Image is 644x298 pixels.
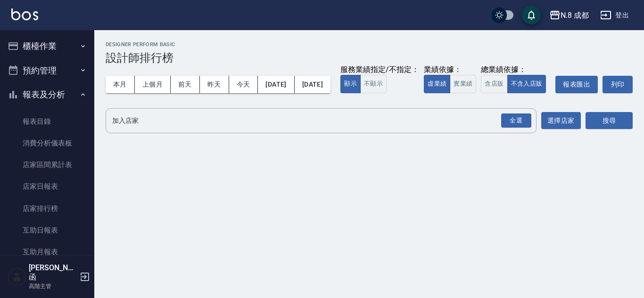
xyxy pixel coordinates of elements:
[481,65,551,75] div: 總業績依據：
[110,113,518,129] input: 店家名稱
[541,112,581,129] button: 選擇店家
[135,76,171,93] button: 上個月
[596,7,633,24] button: 登出
[424,65,476,75] div: 業績依據：
[4,176,91,197] a: 店家日報表
[258,76,294,93] button: [DATE]
[295,76,330,93] button: [DATE]
[29,263,77,282] h5: [PERSON_NAME]函
[522,6,541,24] button: save
[545,6,593,25] button: N.8 成都
[424,75,450,93] button: 虛業績
[8,267,26,286] img: Person
[4,34,91,58] button: 櫃檯作業
[501,113,531,128] div: 全選
[586,112,633,129] button: 搜尋
[4,58,91,83] button: 預約管理
[4,241,91,263] a: 互助月報表
[450,75,476,93] button: 實業績
[200,76,229,93] button: 昨天
[106,51,633,64] h3: 設計師排行榜
[29,282,77,290] p: 高階主管
[4,82,91,107] button: 報表及分析
[481,75,507,93] button: 含店販
[106,41,633,48] h2: Designer Perform Basic
[499,112,533,130] button: Open
[106,76,135,93] button: 本月
[11,8,38,20] img: Logo
[4,132,91,154] a: 消費分析儀表板
[340,75,361,93] button: 顯示
[561,9,589,21] div: N.8 成都
[555,76,598,93] button: 報表匯出
[4,111,91,132] a: 報表目錄
[603,76,633,93] button: 列印
[229,76,258,93] button: 今天
[4,198,91,219] a: 店家排行榜
[4,154,91,176] a: 店家區間累計表
[360,75,387,93] button: 不顯示
[4,219,91,241] a: 互助日報表
[340,65,419,75] div: 服務業績指定/不指定：
[171,76,200,93] button: 前天
[507,75,546,93] button: 不含入店販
